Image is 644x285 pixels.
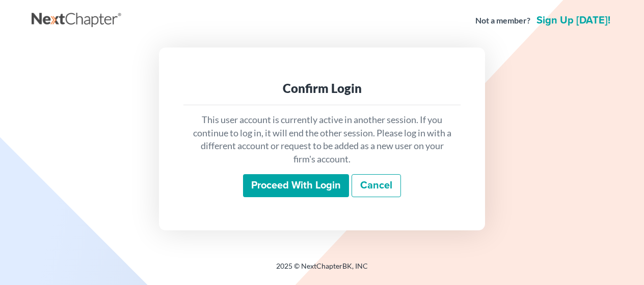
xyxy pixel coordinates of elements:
[192,113,452,166] p: This user account is currently active in another session. If you continue to log in, it will end ...
[243,174,349,198] input: Proceed with login
[32,261,612,279] div: 2025 © NextChapterBK, INC
[534,15,612,26] a: Sign up [DATE]!
[192,80,452,97] div: Confirm Login
[352,174,401,198] a: Cancel
[475,15,530,27] strong: Not a member?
